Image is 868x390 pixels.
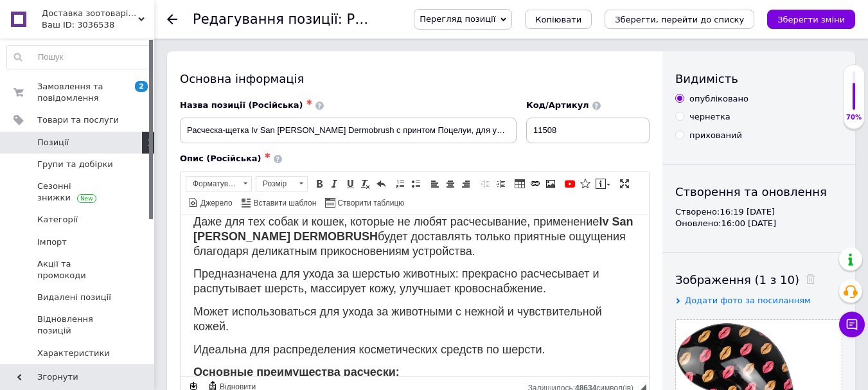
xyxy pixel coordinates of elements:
[186,176,252,191] a: Форматування
[675,272,842,288] div: Зображення (1 з 10)
[323,195,406,209] a: Створити таблицю
[180,71,650,87] div: Основна інформація
[675,218,842,229] div: Оновлено: 16:00 [DATE]
[42,8,138,19] span: Доставка зоотоварів по Україні Zoo365. Ветаптека.
[13,52,419,80] span: Предназначена для ухода за шерстью животных: прекрасно расчесывает и распутывает шерсть, массируе...
[265,152,270,160] span: ✱
[37,81,119,104] span: Замовлення та повідомлення
[528,177,542,191] a: Вставити/Редагувати посилання (Ctrl+L)
[37,159,113,170] span: Групи та добірки
[186,177,239,191] span: Форматування
[186,195,235,209] a: Джерело
[563,177,577,191] a: Додати відео з YouTube
[199,198,233,209] span: Джерело
[181,215,649,376] iframe: Редактор, A24E0834-4CFA-44B7-BC53-3B1D907E059E
[777,15,845,24] i: Зберегти зміни
[526,100,589,110] span: Код/Артикул
[594,177,612,191] a: Вставити повідомлення
[675,71,842,87] div: Видимість
[167,14,177,24] div: Повернутися назад
[443,177,457,191] a: По центру
[335,198,404,209] span: Створити таблицю
[478,177,492,191] a: Зменшити відступ
[37,214,78,226] span: Категорії
[689,111,731,123] div: чернетка
[525,10,592,29] button: Копіювати
[544,177,558,191] a: Зображення
[180,154,261,163] span: Опис (Російська)
[374,177,388,191] a: Повернути (Ctrl+Z)
[459,177,473,191] a: По правому краю
[359,177,373,191] a: Видалити форматування
[252,198,317,209] span: Вставити шаблон
[37,348,110,359] span: Характеристики
[328,177,342,191] a: Курсив (Ctrl+I)
[513,177,527,191] a: Таблиця
[135,81,148,92] span: 2
[689,130,742,141] div: прихований
[615,15,744,24] i: Зберегти, перейти до списку
[535,15,581,24] span: Копіювати
[37,236,67,248] span: Імпорт
[180,100,303,110] span: Назва позиції (Російська)
[428,177,442,191] a: По лівому краю
[7,46,151,69] input: Пошук
[306,98,312,107] span: ✱
[843,64,865,129] div: 70% Якість заповнення
[767,10,855,29] button: Зберегти зміни
[37,181,119,204] span: Сезонні знижки
[37,114,119,126] span: Товари та послуги
[689,93,748,105] div: опубліковано
[343,177,357,191] a: Підкреслений (Ctrl+U)
[256,177,295,191] span: Розмір
[240,195,319,209] a: Вставити шаблон
[13,90,421,118] span: Может использоваться для ухода за животными с нежной и чувствительной кожей.
[37,137,69,148] span: Позиції
[409,177,423,191] a: Вставити/видалити маркований список
[37,258,119,281] span: Акції та промокоди
[605,10,754,29] button: Зберегти, перейти до списку
[420,14,495,24] span: Перегляд позиції
[42,19,154,31] div: Ваш ID: 3036538
[37,292,111,303] span: Видалені позиції
[493,177,508,191] a: Збільшити відступ
[13,128,365,141] span: Идеальна для распределения косметических средств по шерсти.
[256,176,308,191] a: Розмір
[844,113,864,122] div: 70%
[37,314,119,337] span: Відновлення позицій
[685,296,811,305] span: Додати фото за посиланням
[578,177,592,191] a: Вставити іконку
[675,206,842,218] div: Створено: 16:19 [DATE]
[839,312,865,337] button: Чат з покупцем
[180,118,517,143] input: Наприклад, H&M жіноча сукня зелена 38 розмір вечірня максі з блискітками
[312,177,326,191] a: Жирний (Ctrl+B)
[393,177,407,191] a: Вставити/видалити нумерований список
[13,150,219,163] strong: Основные преимущества расчески:
[617,177,632,191] a: Максимізувати
[675,184,842,200] div: Створення та оновлення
